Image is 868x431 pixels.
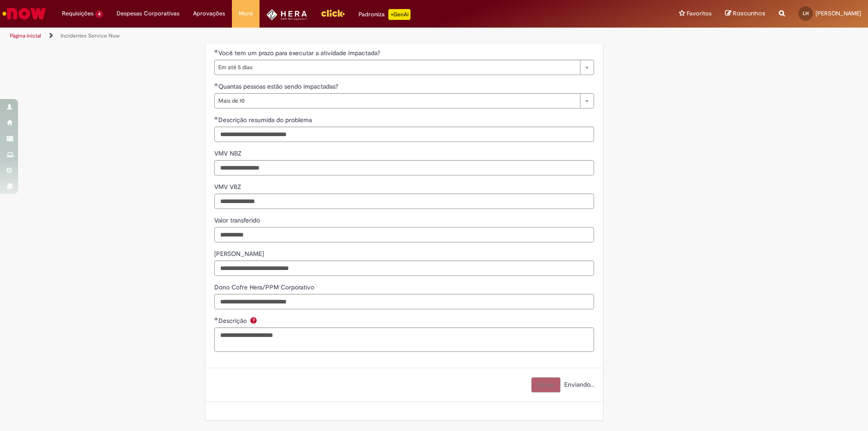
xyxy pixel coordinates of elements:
[218,116,314,124] span: Descrição resumida do problema
[214,227,594,242] input: Valor transferido
[62,9,94,18] span: Requisições
[562,380,594,388] span: Enviando...
[218,60,576,75] span: Em até 5 dias
[193,9,225,18] span: Aprovações
[248,317,259,324] span: Ajuda para Descrição
[214,127,594,142] input: Descrição resumida do problema
[359,9,410,20] div: Padroniza
[214,194,594,209] input: VMV VBZ
[218,49,382,57] span: Você tem um prazo para executar a atividade impactada?
[218,94,576,108] span: Mais de 10
[214,283,316,291] span: Somente leitura - Dono Cofre Hera/PPM Corporativo
[816,9,861,17] span: [PERSON_NAME]
[218,82,340,90] span: Quantas pessoas estão sendo impactadas?
[388,9,410,20] p: +GenAi
[214,83,218,86] span: Obrigatório Preenchido
[10,32,41,39] a: Página inicial
[214,317,218,321] span: Obrigatório Preenchido
[733,9,765,18] span: Rascunhos
[117,9,179,18] span: Despesas Corporativas
[803,10,809,16] span: LH
[218,317,249,325] span: Descrição
[687,9,712,18] span: Favoritos
[1,5,47,23] img: ServiceNow
[7,28,572,44] ul: Trilhas de página
[214,260,594,276] input: Cofre Hera
[321,6,345,20] img: click_logo_yellow_360x200.png
[214,49,218,53] span: Obrigatório Preenchido
[214,183,243,191] span: Somente leitura - VMV VBZ
[266,9,307,20] img: HeraLogo.png
[214,160,594,175] input: VMV NBZ
[214,216,262,224] span: Somente leitura - Valor transferido
[214,250,266,258] span: Somente leitura - Cofre Hera
[725,9,765,18] a: Rascunhos
[214,149,243,157] span: Somente leitura - VMV NBZ
[95,10,103,18] span: 4
[214,327,594,352] textarea: Descrição
[239,9,253,18] span: More
[61,32,120,39] a: Incidentes Service Now
[214,294,594,309] input: Dono Cofre Hera/PPM Corporativo
[214,116,218,120] span: Obrigatório Preenchido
